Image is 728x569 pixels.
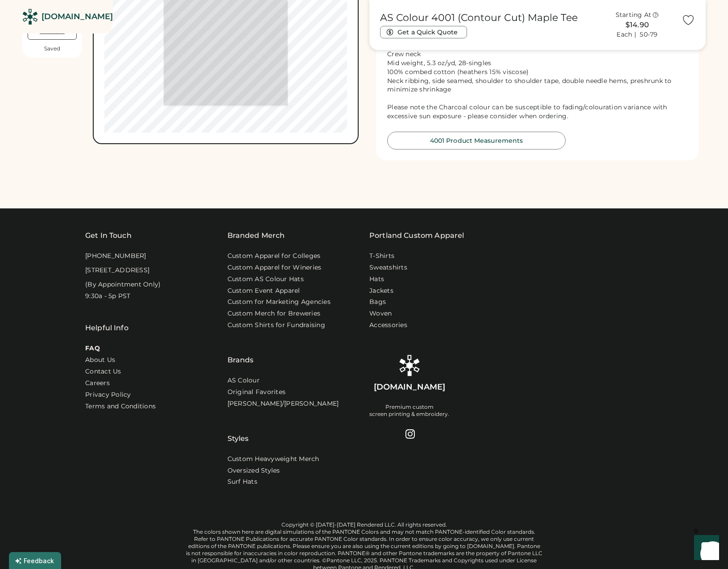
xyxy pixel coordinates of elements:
[227,376,260,385] a: AS Colour
[369,321,407,330] a: Accessories
[227,309,321,318] a: Custom Merch for Breweries
[22,9,38,25] img: Rendered Logo - Screens
[380,12,578,24] h1: AS Colour 4001 (Contour Cut) Maple Tee
[44,45,60,52] div: Saved
[227,455,319,464] a: Custom Heavyweight Merch
[227,275,304,284] a: Custom AS Colour Hats
[41,11,113,22] div: [DOMAIN_NAME]
[85,390,131,399] a: Privacy Policy
[380,26,467,38] button: Get a Quick Quote
[369,287,393,295] a: Jackets
[85,356,115,365] a: About Us
[85,367,121,376] a: Contact Us
[227,263,322,272] a: Custom Apparel for Wineries
[387,132,566,150] button: 4001 Product Measurements
[227,287,300,295] a: Custom Event Apparel
[85,292,131,301] div: 9:30a - 5p PST
[227,332,254,365] div: Brands
[227,321,325,330] a: Custom Shirts for Fundraising
[85,280,161,289] div: (By Appointment Only)
[85,323,128,333] div: Helpful Info
[369,403,449,418] div: Premium custom screen printing & embroidery.
[85,230,132,241] div: Get In Touch
[227,399,339,408] a: [PERSON_NAME]/[PERSON_NAME]
[369,252,394,261] a: T-Shirts
[227,411,249,444] div: Styles
[387,41,688,121] div: Regular fit Crew neck Mid weight, 5.3 oz/yd, 28-singles 100% combed cotton (heathers 15% viscose)...
[369,298,386,307] a: Bags
[227,230,285,241] div: Branded Merch
[399,355,420,376] img: Rendered Logo - Screens
[227,388,286,397] a: Original Favorites
[227,466,280,475] a: Oversized Styles
[369,230,464,241] a: Portland Custom Apparel
[227,478,257,486] a: Surf Hats
[85,402,156,411] div: Terms and Conditions
[616,30,658,39] div: Each | 50-79
[227,252,321,261] a: Custom Apparel for Colleges
[85,252,146,261] div: [PHONE_NUMBER]
[598,20,676,30] div: $14.90
[227,298,331,307] a: Custom for Marketing Agencies
[374,382,445,393] div: [DOMAIN_NAME]
[369,275,384,284] a: Hats
[85,379,110,388] a: Careers
[369,309,392,318] a: Woven
[369,263,407,272] a: Sweatshirts
[616,11,652,20] div: Starting At
[85,344,100,353] a: FAQ
[85,266,149,275] div: [STREET_ADDRESS]
[686,529,724,567] iframe: Front Chat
